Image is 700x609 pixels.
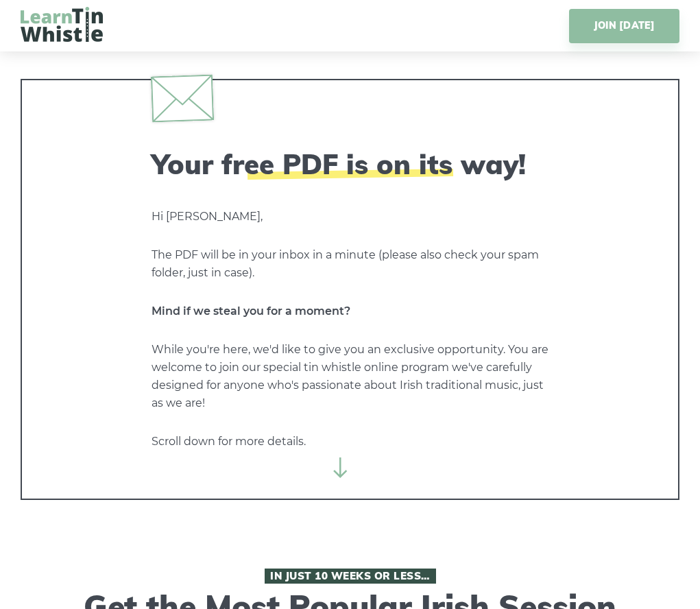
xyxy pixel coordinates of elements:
[152,304,350,318] strong: Mind if we steal you for a moment?
[152,208,549,226] p: Hi [PERSON_NAME],
[152,147,549,180] h2: Your free PDF is on its way!
[152,433,549,451] p: Scroll down for more details.
[152,246,549,282] p: The PDF will be in your inbox in a minute (please also check your spam folder, just in case).
[152,341,549,412] p: While you're here, we'd like to give you an exclusive opportunity. You are welcome to join our sp...
[150,74,213,122] img: envelope.svg
[21,7,103,42] img: LearnTinWhistle.com
[265,569,436,584] span: In Just 10 Weeks or Less…
[569,9,679,43] a: JOIN [DATE]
